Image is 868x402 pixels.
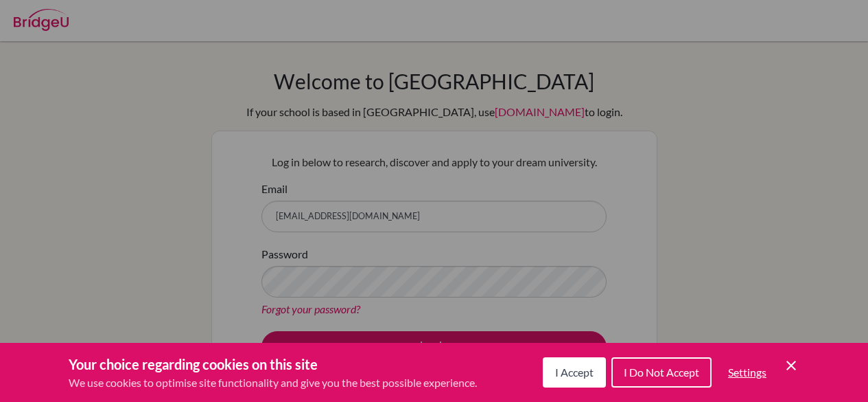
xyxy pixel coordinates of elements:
span: Settings [728,366,766,379]
span: I Accept [555,366,594,379]
p: We use cookies to optimise site functionality and give you the best possible experience. [69,375,477,391]
button: Settings [717,359,777,386]
button: I Accept [543,357,606,388]
button: Save and close [783,357,799,374]
button: I Do Not Accept [611,357,712,388]
h3: Your choice regarding cookies on this site [69,354,477,375]
span: I Do Not Accept [624,366,699,379]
